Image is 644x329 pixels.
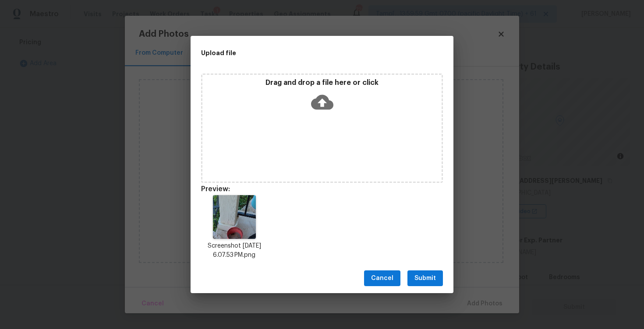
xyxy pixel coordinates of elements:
[371,273,393,284] span: Cancel
[407,270,443,287] button: Submit
[213,195,256,239] img: KgLWeCr2vbne+3Tl+vMdyMQp905ObZf1eGb4YHV38Daj8bgTDBXQf0cP85Gb53K6o8i+PS90vpWUINzrK3KGOepqHZVgaM9B9...
[201,48,403,58] h2: Upload file
[201,241,268,260] p: Screenshot [DATE] 6.07.53 PM.png
[414,273,436,284] span: Submit
[202,78,442,87] p: Drag and drop a file here or click
[364,270,400,287] button: Cancel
